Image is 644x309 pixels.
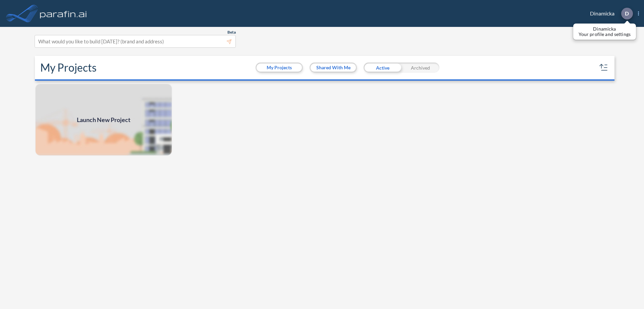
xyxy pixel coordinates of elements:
[579,32,631,37] p: Your profile and settings
[227,30,236,35] span: Beta
[401,63,439,73] div: Archived
[364,63,401,73] div: Active
[625,10,629,16] p: D
[257,64,302,72] button: My Projects
[579,26,631,32] p: Dinamicka
[39,7,88,20] img: logo
[40,61,97,74] h2: My Projects
[311,64,356,72] button: Shared With Me
[77,115,130,124] span: Launch New Project
[35,83,172,156] img: add
[35,83,172,156] a: Launch New Project
[580,8,639,20] div: Dinamicka
[598,62,609,73] button: sort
